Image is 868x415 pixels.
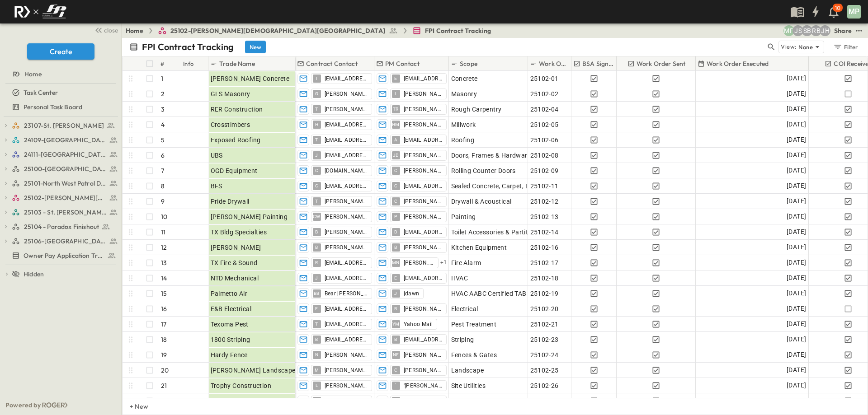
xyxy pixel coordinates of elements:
span: HVAC AABC Certified TAB [451,289,527,298]
p: 2 [161,89,165,98]
a: Task Center [2,86,118,99]
span: [DATE] [787,165,806,176]
p: 5 [161,135,165,145]
div: Monica Pruteanu (mpruteanu@fpibuilders.com) [783,25,794,36]
a: 25104 - Paradox Finishout [12,220,118,233]
span: [DATE] [787,273,806,283]
span: 25102-[PERSON_NAME][DEMOGRAPHIC_DATA][GEOGRAPHIC_DATA] [170,26,385,35]
p: 1 [161,74,163,83]
div: Personal Task Boardtest [2,100,120,114]
span: [PERSON_NAME] Concrete [211,74,290,83]
span: [PERSON_NAME] & Sons [211,396,283,406]
span: [PERSON_NAME] [404,397,443,405]
span: T [315,201,318,201]
p: + New [130,402,135,411]
span: close [104,26,118,35]
div: 25103 - St. [PERSON_NAME] Phase 2test [2,205,120,219]
p: FPI Contract Tracking [142,41,234,53]
span: Landscape [451,366,484,375]
a: Owner Pay Application Tracking [2,249,118,262]
p: Scope [460,59,477,68]
a: 24109-St. Teresa of Calcutta Parish Hall [12,134,118,146]
span: Roofing [451,135,475,145]
span: 25102-04 [530,105,559,114]
p: Trade Name [219,59,255,68]
span: Drywall & Acoustical [451,197,512,206]
span: [PERSON_NAME][EMAIL_ADDRESS][DOMAIN_NAME] [404,244,443,251]
span: 25102-11 [530,182,559,191]
span: 25102-09 [530,166,559,175]
span: jdawn [404,290,420,297]
p: 4 [161,120,165,129]
p: 6 [161,151,165,160]
div: Info [183,51,194,76]
span: Site Utilities [451,381,486,390]
span: [DATE] [787,211,806,222]
span: TX Fire & Sound [211,258,258,267]
p: Contract Contact [306,59,358,68]
span: 25102-26 [530,381,559,390]
span: T [315,140,318,140]
span: 25102-07 [530,396,559,406]
span: [EMAIL_ADDRESS][DOMAIN_NAME] [325,305,368,312]
span: [PERSON_NAME][EMAIL_ADDRESS][PERSON_NAME][DOMAIN_NAME] [325,228,368,236]
span: Kitchen Equipment [451,243,507,252]
span: BB [314,293,320,294]
span: T [315,78,318,79]
a: 25102-Christ The Redeemer Anglican Church [12,191,118,204]
span: BFS [211,182,222,191]
span: [PERSON_NAME] [211,243,261,252]
div: 24111-[GEOGRAPHIC_DATA]test [2,147,120,162]
span: 25103 - St. [PERSON_NAME] Phase 2 [24,208,107,217]
span: Fire Alarm [451,258,481,267]
span: E&B Electrical [211,304,252,313]
span: [EMAIL_ADDRESS][DOMAIN_NAME] [325,152,368,159]
span: Home [24,70,42,79]
span: T [315,109,318,109]
span: 25102-18 [530,274,559,283]
a: FPI Contract Tracking [412,26,491,35]
span: [PERSON_NAME][DOMAIN_NAME] [404,167,443,174]
a: 25103 - St. [PERSON_NAME] Phase 2 [12,206,118,219]
p: 10 [835,5,840,12]
span: Yahoo Mail [404,321,433,328]
a: 25101-North West Patrol Division [12,177,118,190]
span: OGD Equipment [211,166,258,175]
p: None [798,42,813,51]
span: 25104 - Paradox Finishout [24,222,99,231]
a: Personal Task Board [2,101,118,113]
span: 25102-06 [530,135,559,145]
div: # [160,51,164,76]
span: [EMAIL_ADDRESS][DOMAIN_NAME] [325,136,368,144]
p: 11 [161,228,165,237]
span: D [394,232,397,232]
p: 16 [161,304,167,313]
span: Pest Treatment [451,320,497,329]
span: 25102-21 [530,320,559,329]
span: [DATE] [787,73,806,84]
span: TR [393,109,399,109]
a: Home [126,26,143,35]
span: + 1 [440,258,447,267]
span: 25102-05 [530,120,559,129]
p: 9 [161,197,165,206]
span: [PERSON_NAME][EMAIL_ADDRESS][DOMAIN_NAME] [325,244,368,251]
p: 20 [161,366,169,375]
button: test [854,25,864,36]
span: [PERSON_NAME] [404,152,443,159]
span: NTD Mechanical [211,274,259,283]
span: [DATE] [787,319,806,329]
p: Work Order # [539,59,566,68]
span: FPI Contract Tracking [425,26,491,35]
div: 25101-North West Patrol Divisiontest [2,176,120,191]
span: Sealed Concrete, Carpet, Tile & Resilient Flooring [451,182,594,191]
span: 25102-02 [530,89,559,98]
span: 25102-16 [530,243,559,252]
